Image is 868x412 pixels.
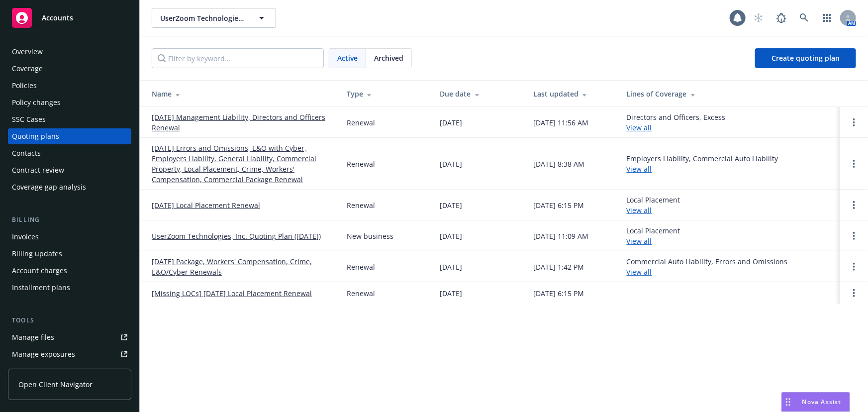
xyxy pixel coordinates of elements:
a: View all [627,236,652,246]
a: Overview [8,44,131,60]
div: New business [347,231,393,241]
a: Invoices [8,229,131,245]
div: Lines of Coverage [627,89,832,99]
a: Open options [848,199,860,211]
div: Quoting plans [12,128,59,144]
div: [DATE] 11:56 AM [533,117,588,128]
a: View all [627,267,652,277]
div: SSC Cases [12,111,46,127]
div: [DATE] [440,117,463,128]
div: Contacts [12,145,41,161]
a: Contacts [8,145,131,161]
div: Drag to move [782,393,794,412]
div: [DATE] [440,262,463,272]
input: Filter by keyword... [152,48,324,68]
a: [DATE] Errors and Omissions, E&O with Cyber, Employers Liability, General Liability, Commercial P... [152,143,331,185]
div: Last updated [533,89,611,99]
a: [Missing LOCs] [DATE] Local Placement Renewal [152,288,312,299]
div: Name [152,89,331,99]
div: Type [347,89,424,99]
div: Renewal [347,159,375,169]
div: Renewal [347,262,375,272]
a: Quoting plans [8,128,131,144]
div: Installment plans [12,280,70,296]
div: Invoices [12,229,39,245]
div: [DATE] 8:38 AM [533,159,584,169]
div: [DATE] [440,288,463,299]
div: Account charges [12,263,67,279]
a: Accounts [8,4,131,32]
a: Coverage gap analysis [8,179,131,195]
span: Create quoting plan [772,53,840,63]
div: Coverage gap analysis [12,179,86,195]
div: Billing updates [12,246,62,262]
a: Open options [848,287,860,299]
div: Directors and Officers, Excess [627,112,726,133]
a: Coverage [8,61,131,77]
span: Nova Assist [802,398,842,406]
a: SSC Cases [8,111,131,127]
div: Renewal [347,117,375,128]
a: Manage files [8,329,131,345]
a: View all [627,206,652,215]
div: Manage exposures [12,346,75,362]
a: Open options [848,116,860,128]
a: [DATE] Package, Workers' Compensation, Crime, E&O/Cyber Renewals [152,256,331,277]
a: Contract review [8,162,131,178]
a: Billing updates [8,246,131,262]
div: Billing [8,215,131,225]
span: Archived [374,53,403,63]
div: [DATE] 1:42 PM [533,262,584,272]
a: Account charges [8,263,131,279]
a: [DATE] Local Placement Renewal [152,200,260,210]
button: UserZoom Technologies, Inc. [152,8,276,28]
a: Installment plans [8,280,131,296]
a: Start snowing [749,8,769,28]
div: Policies [12,78,37,94]
div: Local Placement [627,225,680,246]
div: Renewal [347,288,375,299]
a: View all [627,123,652,132]
div: [DATE] [440,231,463,241]
div: Due date [440,89,518,99]
a: UserZoom Technologies, Inc. Quoting Plan ([DATE]) [152,231,321,241]
div: [DATE] 11:09 AM [533,231,588,241]
span: Active [337,53,358,63]
a: Search [794,8,814,28]
a: Report a Bug [772,8,791,28]
a: Open options [848,230,860,242]
span: Open Client Navigator [18,379,93,390]
div: Local Placement [627,195,680,215]
a: Switch app [817,8,837,28]
div: Policy changes [12,95,61,110]
div: [DATE] 6:15 PM [533,288,584,299]
div: Renewal [347,200,375,210]
button: Nova Assist [781,392,850,412]
span: UserZoom Technologies, Inc. [160,13,246,23]
a: [DATE] Management Liability, Directors and Officers Renewal [152,112,331,133]
div: Tools [8,315,131,325]
a: Open options [848,261,860,273]
a: Policy changes [8,95,131,110]
a: Policies [8,78,131,94]
div: Manage files [12,329,54,345]
div: Overview [12,44,43,60]
div: Coverage [12,61,43,77]
div: [DATE] [440,200,463,210]
a: Open options [848,158,860,170]
div: Contract review [12,162,64,178]
a: Create quoting plan [755,48,856,68]
a: Manage exposures [8,346,131,362]
span: Accounts [42,14,73,22]
div: [DATE] [440,159,463,169]
a: View all [627,164,652,174]
div: Commercial Auto Liability, Errors and Omissions [627,256,788,277]
div: Employers Liability, Commercial Auto Liability [627,153,778,174]
div: [DATE] 6:15 PM [533,200,584,210]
